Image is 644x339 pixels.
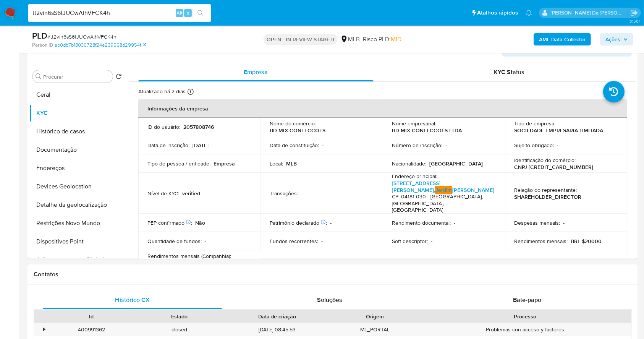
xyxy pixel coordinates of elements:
button: search-icon [193,8,208,18]
p: Número de inscrição : [392,142,442,149]
p: Rendimentos mensais (Companhia) : [147,253,231,260]
p: Rendimentos mensais : [514,238,568,245]
div: Origem [336,313,414,320]
p: Nível de KYC : [147,190,179,197]
p: [GEOGRAPHIC_DATA] [429,160,483,167]
p: SOCIEDADE EMPRESARIA LIMITADA [514,127,603,134]
p: 2057808746 [183,123,214,130]
h4: CP: 04181-030 - [GEOGRAPHIC_DATA], [GEOGRAPHIC_DATA], [GEOGRAPHIC_DATA] [392,193,494,214]
p: ID do usuário : [147,123,180,130]
b: Person ID [32,42,53,49]
th: Informações da empresa [138,99,627,118]
p: BD MIX CONFECCOES [270,127,325,134]
h1: Contatos [34,271,632,278]
div: Data de criação [229,313,325,320]
button: Dispositivos Point [29,232,125,251]
p: Endereço principal : [392,173,437,180]
span: # tt2vin6sS6tJUCwAlhVFCK4h [47,33,117,41]
button: Adiantamentos de Dinheiro [29,251,125,269]
p: Nome do comércio : [270,120,316,127]
p: - [322,142,324,149]
p: - [301,190,303,197]
p: Empresa [214,160,235,167]
p: BD MIX CONFECCOES LTDA [392,127,462,134]
div: Id [53,313,130,320]
button: Documentação [29,141,125,159]
a: ab0db7b18036728f24e239568d29954f [55,42,146,49]
span: Histórico CX [115,295,150,304]
p: BRL $20000 [571,238,602,245]
p: SHAREHOLDER_DIRECTOR [514,193,581,200]
p: [DATE] [193,142,209,149]
span: Empresa [244,68,268,76]
p: PEP confirmado : [147,219,192,226]
p: Identificação do comércio : [514,157,576,164]
p: Fundos recorrentes : [270,238,318,245]
p: - [563,219,565,226]
div: ML_PORTAL [331,323,419,336]
p: Data de inscrição : [147,142,189,149]
span: MID [391,35,401,44]
span: Alt [176,9,183,16]
div: Estado [141,313,218,320]
p: Nome empresarial : [392,120,436,127]
p: Nacionalidade : [392,160,426,167]
button: Geral [29,86,125,104]
p: - [321,238,323,245]
p: Rendimento documental : [392,219,451,226]
span: Atalhos rápidos [477,9,518,17]
p: Tipo de empresa : [514,120,555,127]
button: Retornar ao pedido padrão [116,73,122,82]
span: Ações [605,33,620,45]
p: Tipo de pessoa / entidade : [147,160,210,167]
a: [STREET_ADDRESS][PERSON_NAME],Jardim[PERSON_NAME] [392,179,494,194]
p: Quantidade de fundos : [147,238,202,245]
p: - [445,142,447,149]
p: - [557,142,558,149]
p: Data de constituição : [270,142,319,149]
p: Atualizado há 2 dias [138,88,186,95]
p: MLB [286,160,297,167]
p: - [330,219,332,226]
span: KYC Status [494,68,524,76]
div: [DATE] 08:45:53 [223,323,331,336]
p: Soft descriptor : [392,238,428,245]
p: OPEN - IN REVIEW STAGE II [264,34,337,45]
b: AML Data Collector [539,33,586,45]
p: - [205,238,206,245]
p: Não [195,219,205,226]
button: Devices Geolocation [29,177,125,196]
a: Notificações [526,10,532,16]
button: Endereços [29,159,125,177]
button: Procurar [36,73,42,79]
input: Procurar [43,73,110,80]
span: Risco PLD: [363,35,401,44]
span: s [187,9,189,16]
span: Bate-papo [513,295,541,304]
b: PLD [32,29,47,42]
span: Soluções [317,295,342,304]
div: MLB [340,35,360,44]
button: Histórico de casos [29,122,125,141]
p: Despesas mensais : [514,219,560,226]
p: Local : [270,160,283,167]
p: patricia.varelo@mercadopago.com.br [551,9,628,16]
p: Patrimônio declarado : [270,219,327,226]
button: KYC [29,104,125,122]
p: - [431,238,432,245]
button: Restrições Novo Mundo [29,214,125,232]
p: CNPJ [CREDIT_CARD_NUMBER] [514,164,593,170]
button: Ações [600,33,633,45]
button: AML Data Collector [534,33,591,45]
a: Sair [630,9,638,17]
p: Transações : [270,190,298,197]
p: - [454,219,455,226]
em: Jardim [435,186,452,194]
div: Problemas con acceso y factores [419,323,631,336]
div: • [43,326,45,333]
p: Relação do representante : [514,187,577,193]
button: Detalhe da geolocalização [29,196,125,214]
span: 3.156.1 [629,18,640,24]
div: 400991362 [47,323,136,336]
p: Sujeito obrigado : [514,142,554,149]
